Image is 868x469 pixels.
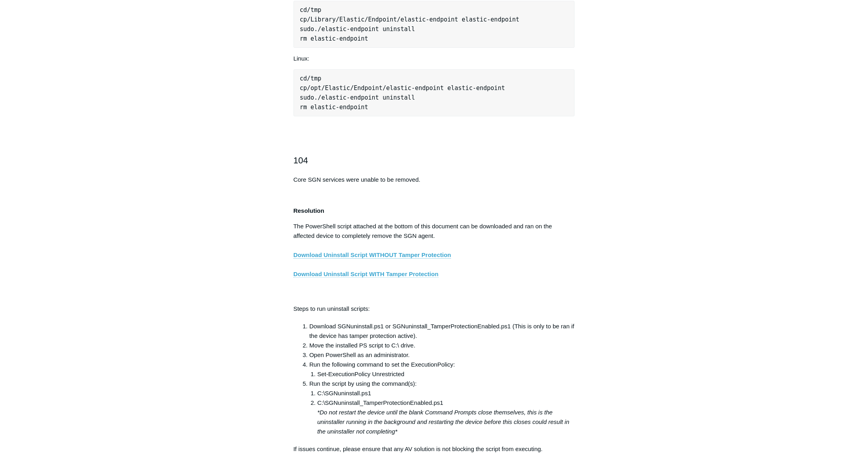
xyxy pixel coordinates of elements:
[307,6,311,14] span: /
[346,94,350,101] span: -
[336,16,339,23] span: /
[487,16,490,23] span: -
[321,26,346,33] span: elastic
[411,84,415,92] span: -
[401,16,426,23] span: elastic
[426,16,429,23] span: -
[336,104,339,111] span: -
[321,94,346,101] span: elastic
[309,350,575,360] li: Open PowerShell as an administrator.
[368,16,397,23] span: Endpoint
[309,341,575,350] li: Move the installed PS script to C:\ drive.
[397,16,401,23] span: /
[382,84,386,92] span: /
[354,84,382,92] span: Endpoint
[314,94,321,101] span: ./
[293,222,575,298] p: The PowerShell script attached at the bottom of this document can be downloaded and ran on the af...
[293,207,325,214] strong: Resolution
[293,444,575,463] p: If issues continue, please ensure that any AV solution is not blocking the script from executing.
[314,26,321,33] span: ./
[472,84,476,92] span: -
[300,26,415,42] span: endpoint uninstall rm elastic
[386,84,411,92] span: elastic
[300,6,307,14] span: cd
[293,175,575,184] p: Core SGN services were unable to be removed.
[339,104,368,111] span: endpoint
[293,271,439,278] a: Download Uninstall Script WITH Tamper Protection
[309,360,575,379] li: Run the following command to set the ExecutionPolicy:
[429,16,487,23] span: endpoint elastic
[300,75,307,82] span: cd
[346,26,350,33] span: -
[311,16,336,23] span: Library
[321,84,325,92] span: /
[293,54,575,63] p: Linux:
[317,409,569,435] em: *Do not restart the device until the blank Command Prompts close themselves, this is the uninstal...
[307,16,311,23] span: /
[325,84,350,92] span: Elastic
[311,84,321,92] span: opt
[339,35,368,42] span: endpoint
[317,369,575,379] li: Set-ExecutionPolicy Unrestricted
[309,322,575,341] li: Download SGNuninstall.ps1 or SGNuninstall_TamperProtectionEnabled.ps1 (This is only to be ran if ...
[309,379,575,436] li: Run the script by using the command(s):
[293,304,575,314] p: Steps to run uninstall scripts:
[317,398,575,436] li: C:\SGNuninstall_TamperProtectionEnabled.ps1
[300,94,415,111] span: endpoint uninstall rm elastic
[317,389,575,398] li: C:\SGNuninstall.ps1
[307,84,311,92] span: /
[339,16,364,23] span: Elastic
[336,35,339,42] span: -
[307,75,311,82] span: /
[300,75,321,92] span: tmp cp
[415,84,473,92] span: endpoint elastic
[293,251,451,259] a: Download Uninstall Script WITHOUT Tamper Protection
[364,16,368,23] span: /
[293,153,575,167] h2: 104
[300,6,321,23] span: tmp cp
[350,84,354,92] span: /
